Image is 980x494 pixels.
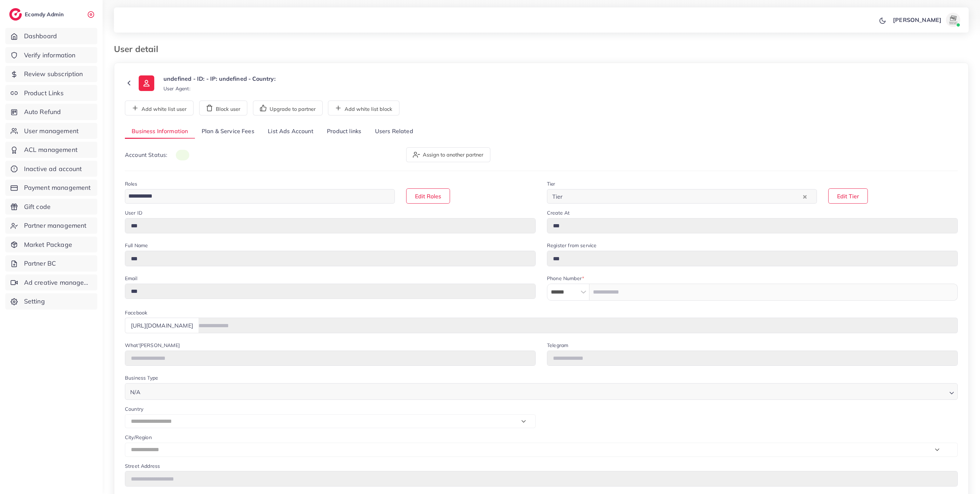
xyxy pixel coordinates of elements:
a: Partner management [5,217,97,234]
button: Upgrade to partner [253,101,323,115]
a: Product links [320,124,368,139]
a: Gift code [5,199,97,215]
input: Search for option [126,191,386,202]
a: Review subscription [5,66,97,82]
a: Plan & Service Fees [195,124,261,139]
a: List Ads Account [261,124,320,139]
h3: User detail [114,44,164,54]
span: ACL management [24,145,77,154]
span: Partner BC [24,259,56,268]
button: Edit Roles [406,188,450,204]
div: Search for option [547,189,817,204]
span: Ad creative management [24,278,92,287]
a: ACL management [5,142,97,158]
input: Search for option [143,385,946,397]
label: Tier [547,180,555,187]
a: Product Links [5,85,97,101]
a: Ad creative management [5,274,97,291]
span: N/A [129,387,142,397]
span: Partner management [24,221,87,230]
span: User management [24,126,79,136]
span: Product Links [24,89,64,98]
a: Business Information [125,124,195,139]
p: [PERSON_NAME] [893,16,941,24]
label: Phone Number [547,275,584,282]
label: Email [125,275,137,282]
button: Add white list user [125,101,194,115]
button: Edit Tier [828,188,868,204]
img: ic-user-info.36bf1079.svg [139,75,154,91]
a: Market Package [5,237,97,253]
a: Payment management [5,180,97,196]
img: avatar [946,13,960,27]
span: Dashboard [24,32,57,41]
label: Create At [547,209,570,216]
div: Search for option [125,383,958,400]
p: undefined - ID: - IP: undefined - Country: [163,74,276,83]
a: Partner BC [5,255,97,272]
p: Account Status: [125,151,189,159]
a: Inactive ad account [5,161,97,177]
img: logo [9,8,22,21]
span: Setting [24,297,45,306]
label: Street Address [125,462,160,470]
label: Register from service [547,242,596,249]
span: Verify information [24,51,76,60]
span: Gift code [24,202,51,211]
a: Auto Refund [5,104,97,120]
a: logoEcomdy Admin [9,8,65,21]
label: Roles [125,180,137,187]
a: User management [5,123,97,139]
span: Payment management [24,183,91,192]
div: Search for option [125,189,395,204]
span: Review subscription [24,69,83,79]
label: User ID [125,209,142,216]
span: Auto Refund [24,107,61,117]
button: Clear Selected [803,192,807,200]
span: Inactive ad account [24,164,82,174]
button: Assign to another partner [406,147,490,162]
label: Country [125,405,143,413]
label: Facebook [125,309,147,316]
a: Setting [5,293,97,310]
a: Users Related [368,124,420,139]
input: Search for option [565,191,802,202]
span: Tier [551,191,564,202]
div: [URL][DOMAIN_NAME] [125,318,199,333]
a: Dashboard [5,28,97,44]
button: Add white list block [328,101,399,115]
h2: Ecomdy Admin [25,11,65,18]
label: Full Name [125,242,148,249]
span: Market Package [24,240,72,249]
label: City/Region [125,434,152,441]
a: [PERSON_NAME]avatar [889,13,963,27]
a: Verify information [5,47,97,63]
label: What'[PERSON_NAME] [125,342,180,349]
label: Business Type [125,374,158,381]
button: Block user [199,101,247,115]
label: Telegram [547,342,568,349]
small: User Agent: [163,85,190,92]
